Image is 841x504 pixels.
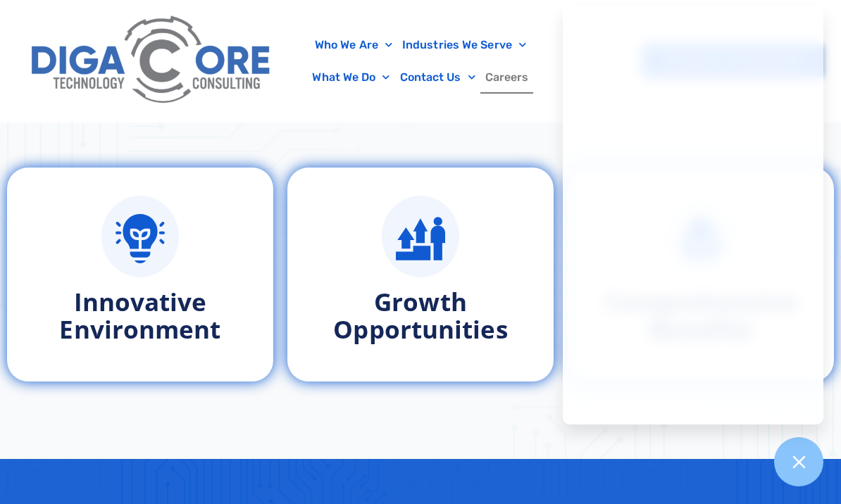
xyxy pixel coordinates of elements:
nav: Menu [286,29,554,94]
a: What We Do [307,61,394,94]
a: Careers [480,61,534,94]
a: Innovative Environment [59,285,220,346]
a: Contact Us [395,61,480,94]
a: Growth Opportunities [382,196,459,277]
iframe: Chatgenie Messenger [563,5,823,424]
a: Innovative Environment [101,196,179,277]
a: Growth Opportunities [333,285,507,346]
img: Digacore Logo [25,7,279,115]
a: Who We Are [310,29,397,61]
a: Industries We Serve [397,29,531,61]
